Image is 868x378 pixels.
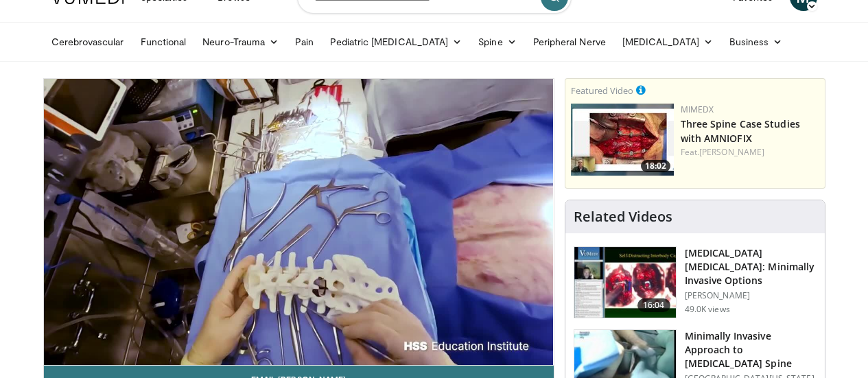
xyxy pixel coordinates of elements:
a: [PERSON_NAME] [699,146,764,158]
a: 18:02 [571,104,674,176]
a: Business [721,28,791,56]
a: Cerebrovascular [43,28,132,56]
small: Featured Video [571,84,633,97]
h3: Minimally Invasive Approach to [MEDICAL_DATA] Spine [685,329,817,370]
a: Spine [470,28,524,56]
div: Feat. [681,146,819,158]
span: 18:02 [641,160,670,172]
img: 9f1438f7-b5aa-4a55-ab7b-c34f90e48e66.150x105_q85_crop-smart_upscale.jpg [574,247,676,318]
p: [PERSON_NAME] [685,290,817,301]
img: 34c974b5-e942-4b60-b0f4-1f83c610957b.150x105_q85_crop-smart_upscale.jpg [571,104,674,176]
a: [MEDICAL_DATA] [614,28,721,56]
a: Three Spine Case Studies with AMNIOFIX [681,117,800,145]
a: MIMEDX [681,104,714,115]
a: Peripheral Nerve [525,28,614,56]
h4: Related Videos [574,209,672,225]
a: 16:04 [MEDICAL_DATA] [MEDICAL_DATA]: Minimally Invasive Options [PERSON_NAME] 49.0K views [574,246,817,319]
a: Pediatric [MEDICAL_DATA] [322,28,470,56]
a: Functional [132,28,195,56]
h3: [MEDICAL_DATA] [MEDICAL_DATA]: Minimally Invasive Options [685,246,817,287]
span: 16:04 [637,298,670,312]
p: 49.0K views [685,304,730,315]
a: Neuro-Trauma [194,28,287,56]
video-js: Video Player [44,79,554,366]
a: Pain [287,28,322,56]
